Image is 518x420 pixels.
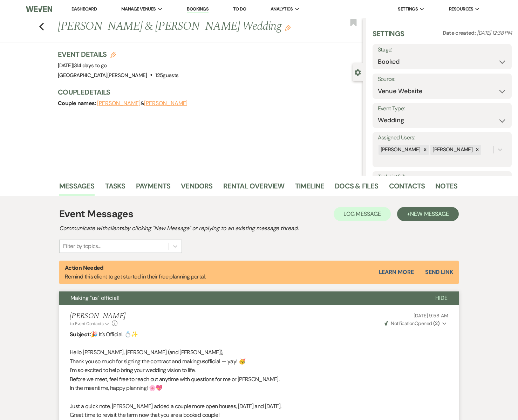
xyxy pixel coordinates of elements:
em: us [199,358,205,365]
div: [PERSON_NAME] [430,145,473,155]
a: Rental Overview [223,180,285,196]
a: Timeline [295,180,325,196]
span: Hide [435,294,448,302]
span: Opened [384,320,439,326]
button: [PERSON_NAME] [97,101,141,106]
span: Analytics [271,6,293,13]
a: Contacts [389,180,425,196]
p: I’m so excited to help bring your wedding vision to life. [70,366,448,375]
div: Filter by topics... [63,242,101,250]
h2: Communicate with clients by clicking "New Message" or replying to an existing message thread. [59,224,459,233]
button: to: Event Contacts [70,321,110,327]
h3: Couple Details [58,87,356,97]
button: Making "us" official! [59,291,424,305]
h3: Event Details [58,49,178,59]
h1: Event Messages [59,207,133,221]
label: Source: [378,74,506,84]
button: +New Message [397,207,459,221]
span: [GEOGRAPHIC_DATA][PERSON_NAME] [58,72,147,79]
div: [PERSON_NAME] [379,145,422,155]
p: 🎉 It’s Official. 💍✨ [70,330,448,339]
span: Manage Venues [121,6,156,13]
p: In the meantime, happy planning! 🌸💖 [70,384,448,393]
a: Learn More [379,268,414,276]
span: [DATE] 9:58 AM [414,312,448,319]
a: Docs & Files [335,180,378,196]
h1: [PERSON_NAME] & [PERSON_NAME] Wedding [58,18,299,35]
span: [DATE] [58,62,107,69]
span: Log Message [343,210,381,218]
span: Couple names: [58,99,97,107]
label: Stage: [378,45,506,55]
strong: ( 2 ) [433,320,439,326]
button: Edit [285,25,291,31]
span: Notification [391,320,414,326]
a: Messages [59,180,95,196]
span: Settings [398,6,418,13]
a: Payments [136,180,171,196]
label: Task List(s): [378,172,506,182]
strong: Action Needed [65,264,103,271]
span: [DATE] 12:38 PM [477,29,512,36]
a: Dashboard [71,6,97,12]
strong: Subject: [70,331,91,338]
a: To Do [233,6,246,12]
img: Weven Logo [26,2,52,16]
label: Assigned Users: [378,133,506,143]
span: 314 days to go [74,62,107,69]
span: Making "us" official! [70,294,120,302]
button: NotificationOpened (2) [383,320,448,327]
p: Hello [PERSON_NAME], [PERSON_NAME] (and [PERSON_NAME]), [70,348,448,357]
h3: Settings [373,29,404,44]
p: Great time to revisit the farm now that you are a booked couple! [70,411,448,420]
button: Send Link [425,269,453,275]
a: Notes [435,180,457,196]
a: Vendors [181,180,212,196]
span: Resources [449,6,473,13]
p: Before we meet, feel free to reach out anytime with questions for me or [PERSON_NAME]. [70,375,448,384]
p: Thank you so much for signing the contract and making official — yay! 🥳 [70,357,448,366]
h5: [PERSON_NAME] [70,312,125,321]
button: [PERSON_NAME] [144,101,188,106]
span: | [73,62,107,69]
button: Close lead details [355,69,361,75]
button: Log Message [334,207,391,221]
span: 125 guests [155,72,178,79]
span: to: Event Contacts [70,321,103,326]
button: Hide [424,291,459,305]
span: New Message [410,210,449,218]
span: & [97,100,188,107]
span: Date created: [443,29,477,36]
a: Tasks [105,180,125,196]
label: Event Type: [378,104,506,114]
p: Just a quick note, [PERSON_NAME] added a couple more open houses, [DATE] and [DATE]. [70,402,448,411]
a: Bookings [187,6,209,13]
p: Remind this client to get started in their free planning portal. [65,263,206,281]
